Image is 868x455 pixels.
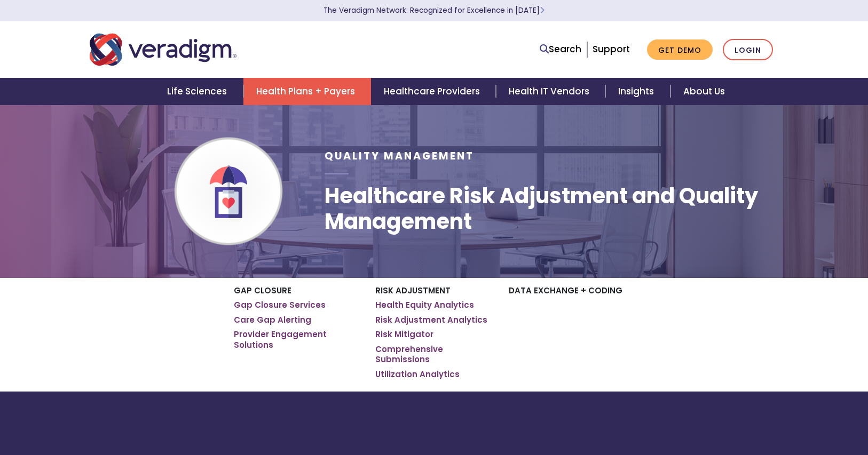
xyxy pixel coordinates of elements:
span: Quality Management [325,149,474,163]
a: Healthcare Providers [371,78,496,105]
span: Learn More [540,5,545,15]
a: Health IT Vendors [496,78,605,105]
a: About Us [670,78,738,105]
a: Health Plans + Payers [243,78,371,105]
a: Insights [605,78,670,105]
a: Health Equity Analytics [375,300,474,310]
a: Comprehensive Submissions [375,344,493,365]
a: Search [540,42,581,57]
a: Risk Mitigator [375,329,433,340]
a: Provider Engagement Solutions [234,329,359,350]
a: Gap Closure Services [234,300,326,310]
a: Care Gap Alerting [234,315,311,325]
img: Veradigm logo [90,32,236,67]
a: Utilization Analytics [375,369,460,380]
a: The Veradigm Network: Recognized for Excellence in [DATE]Learn More [323,5,545,15]
a: Get Demo [647,39,713,60]
a: Risk Adjustment Analytics [375,315,487,325]
a: Login [723,39,773,61]
h1: Healthcare Risk Adjustment and Quality Management [325,183,778,234]
a: Life Sciences [154,78,243,105]
a: Support [593,43,630,55]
